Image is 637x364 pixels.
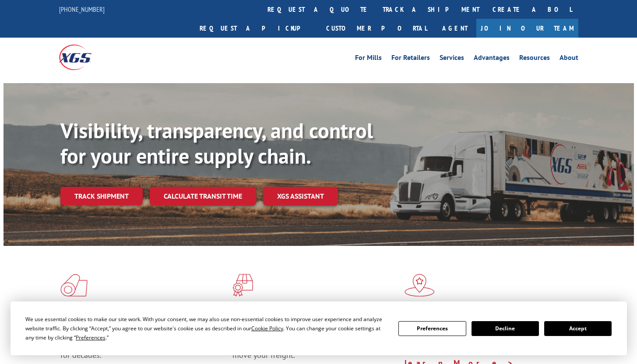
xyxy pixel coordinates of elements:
div: Cookie Consent Prompt [11,301,627,355]
b: Visibility, transparency, and control for your entire supply chain. [60,117,373,169]
a: For Mills [355,54,382,64]
img: xgs-icon-flagship-distribution-model-red [405,274,435,297]
a: Track shipment [60,187,143,205]
a: XGS ASSISTANT [263,187,338,206]
a: About [560,54,578,64]
button: Accept [544,321,612,336]
button: Preferences [398,321,466,336]
a: Agent [433,19,476,38]
a: Calculate transit time [150,187,256,206]
img: xgs-icon-total-supply-chain-intelligence-red [60,274,88,297]
button: Decline [472,321,539,336]
a: Customer Portal [320,19,433,38]
a: Advantages [474,54,510,64]
a: Request a pickup [193,19,320,38]
span: Preferences [76,334,106,341]
span: As an industry carrier of choice, XGS has brought innovation and dedication to flooring logistics... [60,329,225,360]
a: For Retailers [391,54,430,64]
a: Services [440,54,464,64]
a: [PHONE_NUMBER] [59,5,105,14]
img: xgs-icon-focused-on-flooring-red [232,274,253,297]
a: Join Our Team [476,19,578,38]
a: Resources [519,54,550,64]
span: Cookie Policy [251,325,283,332]
div: We use essential cookies to make our site work. With your consent, we may also use non-essential ... [25,315,388,342]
